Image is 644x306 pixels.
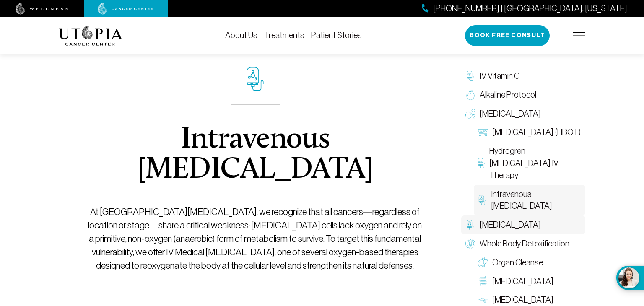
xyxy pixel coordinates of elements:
[433,3,627,15] span: [PHONE_NUMBER] | [GEOGRAPHIC_DATA], [US_STATE]
[465,71,475,81] img: IV Vitamin C
[247,67,264,91] img: icon
[16,3,68,15] img: wellness
[478,257,488,267] img: Organ Cleanse
[478,295,488,305] img: Lymphatic Massage
[492,294,553,306] span: [MEDICAL_DATA]
[98,3,154,15] img: cancer center
[489,145,581,181] span: Hydrogren [MEDICAL_DATA] IV Therapy
[461,86,585,104] a: Alkaline Protocol
[474,253,585,272] a: Organ Cleanse
[492,126,581,138] span: [MEDICAL_DATA] (HBOT)
[492,257,543,269] span: Organ Cleanse
[264,31,304,40] a: Treatments
[59,26,122,46] img: logo
[461,67,585,86] a: IV Vitamin C
[465,90,475,100] img: Alkaline Protocol
[474,272,585,291] a: [MEDICAL_DATA]
[465,220,475,230] img: Chelation Therapy
[465,109,475,119] img: Oxygen Therapy
[491,188,581,213] span: Intravenous [MEDICAL_DATA]
[88,125,422,185] h1: Intravenous [MEDICAL_DATA]
[480,70,519,82] span: IV Vitamin C
[492,275,553,288] span: [MEDICAL_DATA]
[225,31,257,40] a: About Us
[422,3,627,15] a: [PHONE_NUMBER] | [GEOGRAPHIC_DATA], [US_STATE]
[573,32,585,39] img: icon-hamburger
[478,195,487,205] img: Intravenous Ozone Therapy
[461,234,585,253] a: Whole Body Detoxification
[461,215,585,234] a: [MEDICAL_DATA]
[480,108,541,120] span: [MEDICAL_DATA]
[478,158,485,168] img: Hydrogren Peroxide IV Therapy
[474,142,585,184] a: Hydrogren [MEDICAL_DATA] IV Therapy
[478,276,488,286] img: Colon Therapy
[478,127,488,137] img: Hyperbaric Oxygen Therapy (HBOT)
[474,123,585,142] a: [MEDICAL_DATA] (HBOT)
[480,219,541,231] span: [MEDICAL_DATA]
[465,25,550,46] button: Book Free Consult
[480,238,569,250] span: Whole Body Detoxification
[474,185,585,216] a: Intravenous [MEDICAL_DATA]
[461,104,585,123] a: [MEDICAL_DATA]
[480,89,536,101] span: Alkaline Protocol
[311,31,362,40] a: Patient Stories
[465,239,475,249] img: Whole Body Detoxification
[88,205,422,272] p: At [GEOGRAPHIC_DATA][MEDICAL_DATA], we recognize that all cancers—regardless of location or stage...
